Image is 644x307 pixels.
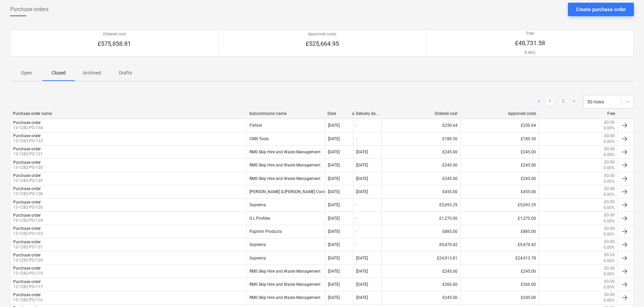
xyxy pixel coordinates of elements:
div: £245.00 [460,173,539,184]
p: £525,664.95 [306,40,339,48]
p: 0.00% [604,218,615,224]
p: 0.00% [604,125,615,131]
div: Purchase order [13,133,41,138]
div: £260.00 [381,279,460,290]
p: 13-1282-PO-131 [13,151,43,157]
div: £1,270.00 [381,212,460,224]
a: Page 1 is your current page [546,98,554,106]
div: - [356,216,357,221]
p: 13-1282-PO-121 [13,244,43,250]
div: £250.64 [460,120,539,131]
div: - [356,242,357,247]
span: Purchase orders [10,5,48,13]
div: Purchase order [13,293,41,297]
div: Date [328,111,350,116]
div: £245.00 [460,266,539,277]
div: [DATE] [356,150,368,154]
div: [DATE] [328,123,340,128]
p: 0.00% [604,192,615,197]
p: 13-1282-PO-116 [13,297,43,303]
p: 13-1282-PO-128 [13,191,43,197]
div: £245.00 [381,159,460,171]
p: Archived [83,69,101,76]
div: [DATE] [328,136,340,141]
div: £9,470.42 [460,239,539,250]
div: £245.00 [381,292,460,303]
p: 0.00% [604,258,615,264]
p: Approved costs [306,31,339,37]
div: G L Profiles [246,212,325,224]
a: Page 2 [559,98,567,106]
div: [DATE] [356,256,368,260]
p: 13-1282-PO-117 [13,284,43,290]
div: £9,470.42 [381,239,460,250]
div: £885.00 [381,226,460,237]
p: £0.00 [604,120,615,125]
div: Subcontractor name [249,111,323,116]
p: £0.00 [604,266,615,271]
div: £245.00 [460,159,539,171]
div: Purchase order [13,226,41,231]
p: 0.00% [604,284,615,290]
div: £250.64 [381,120,460,131]
div: [DATE] [328,256,340,260]
p: £0.00 [604,173,615,179]
p: 0.00% [604,205,615,211]
div: - [356,136,357,141]
p: £0.00 [604,186,615,192]
div: [DATE] [356,176,368,181]
button: Create purchase order [568,3,634,16]
p: 0.00% [604,152,615,158]
div: [DATE] [356,295,368,300]
div: £5,093.29 [460,199,539,211]
div: £260.00 [460,279,539,290]
div: Ordered cost [384,111,457,116]
p: £0.00 [604,212,615,218]
div: Approved costs [463,111,536,116]
p: 13-1282-PO-129 [13,178,43,184]
div: [DATE] [356,163,368,167]
p: 0.00% [604,139,615,145]
div: £245.00 [460,146,539,158]
p: 13-1282-PO-134 [13,125,43,131]
div: £885.00 [460,226,539,237]
div: Purchase order [13,200,41,205]
div: £189.30 [460,133,539,145]
div: RMS Skip Hire and Waste Management [246,159,325,171]
div: [PERSON_NAME] & [PERSON_NAME] Consultancy [246,186,325,197]
div: [DATE] [328,176,340,181]
div: [DATE] [328,269,340,274]
div: Purchase order [13,213,41,218]
div: Delivery date [356,111,379,116]
p: Free [515,31,545,36]
div: Free [542,111,615,116]
p: 13-1282-PO-120 [13,257,43,263]
p: 0.00% [604,245,615,250]
div: RMS Skip Hire and Waste Management [246,266,325,277]
div: [DATE] [356,269,368,274]
p: 0.00% [604,298,615,303]
div: - [356,229,357,234]
a: Next page [570,98,578,106]
div: RMS Skip Hire and Waste Management [246,292,325,303]
p: 13-1282-PO-126 [13,205,43,210]
div: Soprema [246,199,325,211]
p: Open [18,69,34,76]
div: RMS Skip Hire and Waste Management [246,146,325,158]
div: [DATE] [356,282,368,287]
p: £0.00 [604,199,615,205]
p: 0.00% [604,232,615,237]
div: £5,093.29 [381,199,460,211]
p: 0.00% [604,271,615,277]
p: £0.00 [604,133,615,139]
div: [DATE] [328,229,340,234]
div: £24,913.81 [381,252,460,264]
div: Purchase order [13,147,41,151]
div: [DATE] [356,189,368,194]
p: £0.00 [604,279,615,284]
p: 13-1282-PO-124 [13,218,43,223]
p: £0.00 [604,159,615,165]
div: £24,913.78 [460,252,539,264]
div: Create purchase order [576,5,626,14]
div: Purchase order [13,173,41,178]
